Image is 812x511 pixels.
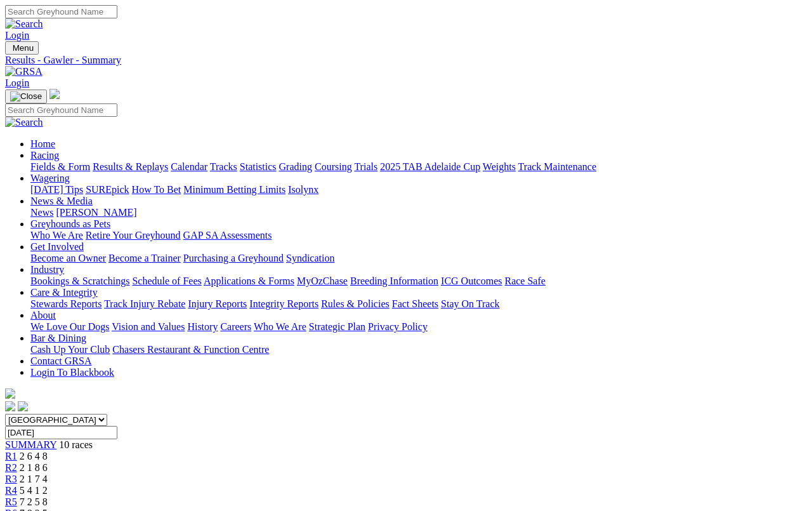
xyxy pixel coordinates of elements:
img: logo-grsa-white.png [49,89,60,99]
div: Get Involved [30,253,807,264]
a: Login To Blackbook [30,367,114,378]
a: R4 [5,485,17,496]
a: News & Media [30,196,93,206]
a: Minimum Betting Limits [183,184,285,195]
div: Greyhounds as Pets [30,230,807,241]
div: About [30,321,807,333]
a: Coursing [315,161,352,172]
a: Fact Sheets [392,298,438,309]
a: How To Bet [132,184,181,195]
a: Rules & Policies [321,298,390,309]
a: SUMMARY [5,439,56,450]
button: Toggle navigation [5,90,47,103]
a: Stewards Reports [30,298,101,309]
a: Fields & Form [30,161,90,172]
a: R2 [5,462,17,473]
a: Statistics [240,161,277,172]
img: Search [5,18,43,30]
a: News [30,207,53,218]
input: Select date [5,426,117,439]
a: Track Injury Rebate [104,298,185,309]
a: Weights [483,161,516,172]
a: Strategic Plan [309,321,365,332]
a: Become a Trainer [108,253,181,263]
a: Home [30,138,55,149]
div: Bar & Dining [30,344,807,355]
a: Racing [30,150,59,161]
a: R3 [5,474,17,484]
a: Chasers Restaurant & Function Centre [112,344,269,355]
a: Results - Gawler - Summary [5,55,807,66]
a: Greyhounds as Pets [30,218,110,229]
div: Wagering [30,184,807,196]
a: Vision and Values [112,321,185,332]
a: Grading [279,161,312,172]
div: Racing [30,161,807,173]
a: Industry [30,264,64,275]
img: Close [10,91,42,102]
a: Schedule of Fees [132,275,201,286]
a: Applications & Forms [204,275,294,286]
a: MyOzChase [297,275,348,286]
a: Isolynx [288,184,318,195]
img: GRSA [5,66,43,77]
a: Become an Owner [30,253,106,263]
a: History [187,321,218,332]
a: Care & Integrity [30,287,98,298]
div: News & Media [30,207,807,218]
a: Race Safe [504,275,545,286]
span: 10 races [59,439,93,450]
a: Stay On Track [441,298,499,309]
span: 7 2 5 8 [20,496,48,507]
a: Integrity Reports [249,298,318,309]
button: Toggle navigation [5,41,39,55]
a: Login [5,77,29,88]
div: Care & Integrity [30,298,807,310]
a: Tracks [210,161,237,172]
a: [PERSON_NAME] [56,207,136,218]
a: Breeding Information [350,275,438,286]
a: R1 [5,451,17,461]
div: Industry [30,275,807,287]
a: SUREpick [86,184,129,195]
a: Careers [220,321,251,332]
a: ICG Outcomes [441,275,502,286]
a: We Love Our Dogs [30,321,109,332]
a: Who We Are [254,321,306,332]
a: Purchasing a Greyhound [183,253,284,263]
a: Bookings & Scratchings [30,275,129,286]
a: Retire Your Greyhound [86,230,181,241]
a: Bar & Dining [30,333,86,343]
input: Search [5,103,117,117]
a: Track Maintenance [518,161,596,172]
span: 5 4 1 2 [20,485,48,496]
img: facebook.svg [5,401,15,411]
img: twitter.svg [18,401,28,411]
span: Menu [13,43,34,53]
a: Contact GRSA [30,355,91,366]
a: R5 [5,496,17,507]
span: 2 6 4 8 [20,451,48,461]
a: 2025 TAB Adelaide Cup [380,161,480,172]
input: Search [5,5,117,18]
a: Get Involved [30,241,84,252]
a: Cash Up Your Club [30,344,110,355]
a: [DATE] Tips [30,184,83,195]
a: Wagering [30,173,70,183]
a: Login [5,30,29,41]
img: Search [5,117,43,128]
a: Calendar [171,161,207,172]
a: Results & Replays [93,161,168,172]
a: Injury Reports [188,298,247,309]
a: GAP SA Assessments [183,230,272,241]
a: Who We Are [30,230,83,241]
a: Privacy Policy [368,321,428,332]
img: logo-grsa-white.png [5,388,15,399]
a: Syndication [286,253,334,263]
